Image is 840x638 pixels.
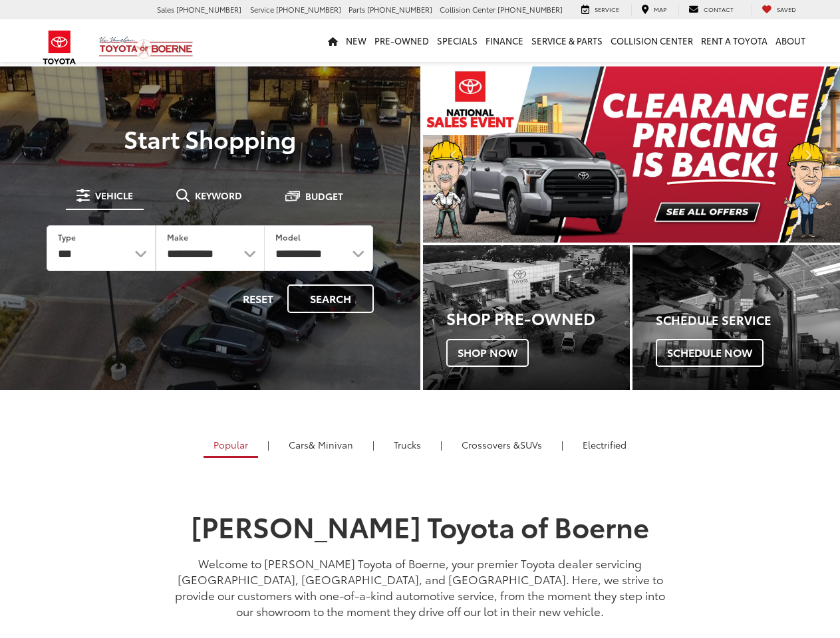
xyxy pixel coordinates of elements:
span: Collision Center [440,4,495,15]
a: Specials [433,19,482,62]
a: Pre-Owned [370,19,433,62]
span: Crossovers & [462,438,520,451]
a: Schedule Service Schedule Now [632,245,840,390]
li: | [558,438,567,451]
button: Click to view previous picture. [423,93,486,216]
a: Map [631,4,676,16]
a: Collision Center [607,19,697,62]
span: Contact [704,5,734,13]
span: Vehicle [95,191,133,200]
a: Service & Parts: Opens in a new tab [527,19,607,62]
label: Type [58,231,76,243]
h4: Schedule Service [656,314,840,327]
span: [PHONE_NUMBER] [176,4,241,15]
li: | [264,438,273,451]
span: Sales [157,4,174,15]
span: [PHONE_NUMBER] [367,4,432,15]
a: About [771,19,809,62]
p: Start Shopping [28,125,392,152]
span: Saved [777,5,796,13]
span: & Minivan [309,438,353,451]
span: [PHONE_NUMBER] [276,4,341,15]
span: Shop Now [446,339,529,367]
p: Welcome to [PERSON_NAME] Toyota of Boerne, your premier Toyota dealer servicing [GEOGRAPHIC_DATA]... [171,555,670,619]
a: Home [324,19,342,62]
span: [PHONE_NUMBER] [497,4,563,15]
a: SUVs [452,433,552,456]
span: Map [654,5,666,13]
img: Toyota [35,26,84,69]
h1: [PERSON_NAME] Toyota of Boerne [171,510,670,541]
a: Popular [204,433,258,458]
h3: Shop Pre-Owned [446,309,630,326]
a: Contact [678,4,744,16]
button: Click to view next picture. [777,93,840,216]
a: My Saved Vehicles [752,4,806,16]
li: | [437,438,446,451]
span: Keyword [195,191,242,200]
a: New [342,19,370,62]
label: Make [167,231,188,243]
a: Cars [279,433,363,456]
button: Reset [231,284,285,313]
span: Service [595,5,619,13]
img: Vic Vaughan Toyota of Boerne [98,36,194,59]
span: Service [250,4,274,15]
a: Shop Pre-Owned Shop Now [423,245,630,390]
div: Toyota [423,245,630,390]
a: Service [571,4,629,16]
a: Trucks [384,433,431,456]
li: | [369,438,378,451]
span: Schedule Now [656,339,764,367]
a: Rent a Toyota [697,19,771,62]
span: Parts [349,4,365,15]
div: Toyota [632,245,840,390]
a: Electrified [573,433,636,456]
button: Search [287,284,374,313]
a: Finance [482,19,527,62]
span: Budget [305,191,343,201]
label: Model [275,231,301,243]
